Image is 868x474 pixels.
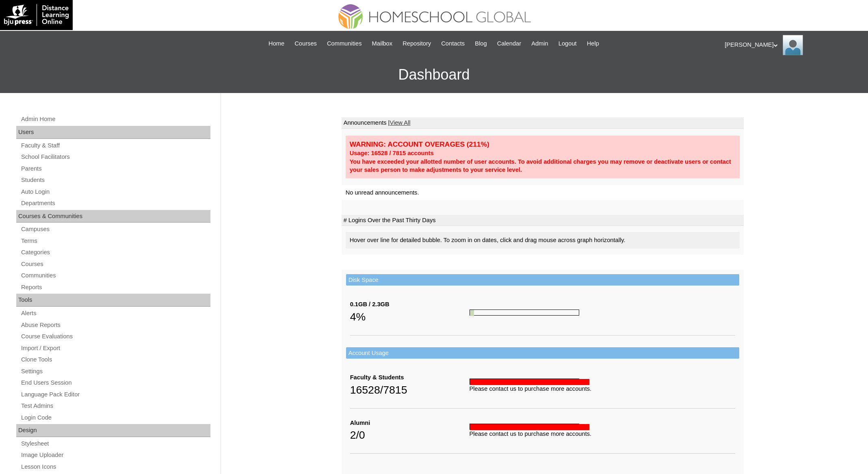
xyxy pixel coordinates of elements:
div: 4% [350,309,470,325]
div: Please contact us to purchase more accounts. [470,385,735,393]
td: Disk Space [346,274,739,286]
a: Clone Tools [20,355,210,365]
div: You have exceeded your allotted number of user accounts. To avoid additional charges you may remo... [350,158,736,174]
a: Courses [20,259,210,269]
a: Alerts [20,308,210,318]
span: Blog [475,39,487,48]
div: Hover over line for detailed bubble. To zoom in on dates, click and drag mouse across graph horiz... [346,232,740,249]
td: No unread announcements. [342,185,744,200]
a: Login Code [20,413,210,423]
a: Communities [20,271,210,281]
a: Campuses [20,224,210,234]
a: School Facilitators [20,152,210,162]
h3: Dashboard [4,56,864,93]
a: Categories [20,247,210,258]
a: Home [264,39,288,48]
a: Language Pack Editor [20,390,210,400]
td: Account Usage [346,347,739,359]
span: Communities [327,39,362,48]
a: End Users Session [20,378,210,388]
a: Abuse Reports [20,320,210,330]
a: Blog [471,39,491,48]
div: Please contact us to purchase more accounts. [470,430,735,438]
a: Auto Login [20,187,210,197]
div: WARNING: ACCOUNT OVERAGES (211%) [350,140,736,149]
a: Lesson Icons [20,462,210,472]
a: Calendar [493,39,525,48]
a: Settings [20,366,210,377]
span: Repository [403,39,431,48]
a: Reports [20,282,210,292]
a: Departments [20,198,210,208]
a: Stylesheet [20,439,210,449]
span: Home [268,39,284,48]
a: Contacts [437,39,469,48]
td: # Logins Over the Past Thirty Days [342,215,744,226]
div: Faculty & Students [350,373,470,382]
a: Import / Export [20,343,210,353]
div: 0.1GB / 2.3GB [350,300,470,309]
a: Courses [290,39,321,48]
div: 2/0 [350,427,470,443]
span: Admin [531,39,548,48]
img: logo-white.png [4,4,69,26]
div: Design [16,424,210,437]
span: Calendar [497,39,521,48]
a: View All [390,119,410,126]
a: Communities [323,39,366,48]
a: Help [583,39,603,48]
a: Test Admins [20,401,210,411]
div: [PERSON_NAME] [725,35,860,55]
a: Course Evaluations [20,331,210,342]
a: Students [20,175,210,185]
a: Image Uploader [20,450,210,460]
a: Admin [527,39,552,48]
span: Mailbox [372,39,393,48]
span: Contacts [441,39,465,48]
a: Faculty & Staff [20,141,210,151]
div: Users [16,126,210,139]
span: Help [587,39,599,48]
a: Logout [554,39,581,48]
img: Ariane Ebuen [783,35,803,55]
a: Parents [20,164,210,174]
div: Alumni [350,419,470,427]
span: Logout [558,39,577,48]
a: Mailbox [368,39,397,48]
div: Tools [16,294,210,307]
a: Repository [398,39,435,48]
div: 16528/7815 [350,382,470,398]
a: Terms [20,236,210,246]
strong: Usage: 16528 / 7815 accounts [350,150,434,156]
span: Courses [294,39,317,48]
div: Courses & Communities [16,210,210,223]
a: Admin Home [20,114,210,124]
td: Announcements | [342,117,744,129]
